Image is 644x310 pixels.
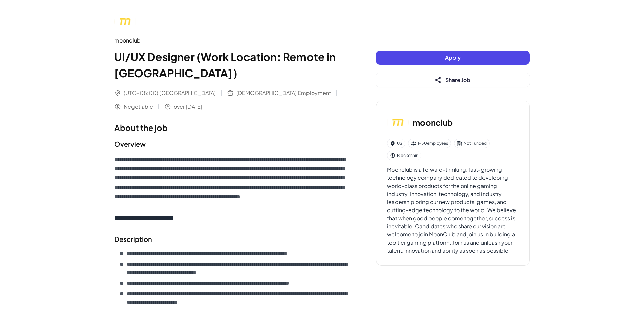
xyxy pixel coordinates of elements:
div: US [387,139,405,148]
div: Not Funded [454,139,490,148]
h2: Description [114,234,349,244]
div: 1-50 employees [408,139,451,148]
div: moonclub [114,36,349,45]
h1: UI/UX Designer (Work Location: Remote in [GEOGRAPHIC_DATA]） [114,49,349,81]
span: Share Job [445,76,470,83]
div: Blockchain [387,151,421,160]
h3: moonclub [413,116,453,129]
span: (UTC+08:00) [GEOGRAPHIC_DATA] [124,89,216,97]
span: Apply [445,54,461,61]
span: Negotiable [124,103,153,111]
button: Share Job [376,73,530,87]
h2: Overview [114,139,349,149]
img: mo [387,112,409,133]
img: mo [114,11,136,32]
button: Apply [376,51,530,65]
h1: About the job [114,121,349,134]
div: Moonclub is a forward-thinking, fast-growing technology company dedicated to developing world-cla... [387,166,519,255]
span: [DEMOGRAPHIC_DATA] Employment [236,89,331,97]
span: over [DATE] [174,103,202,111]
